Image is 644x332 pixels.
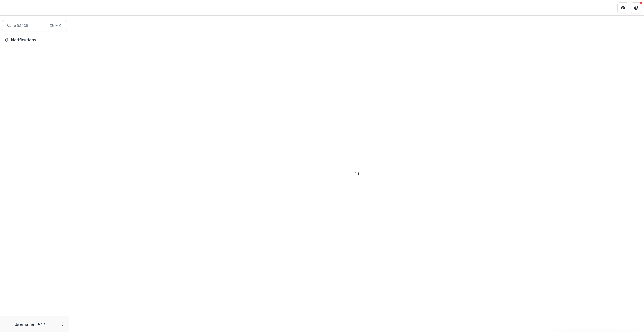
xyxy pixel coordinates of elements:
button: Partners [617,2,628,13]
span: Search... [14,23,46,28]
p: Role [36,322,47,327]
span: Notifications [11,38,65,43]
button: Notifications [2,36,67,44]
button: More [59,321,66,328]
p: Username [14,321,34,327]
button: Get Help [631,2,642,13]
button: Search... [2,20,67,31]
div: Ctrl + K [49,23,62,29]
